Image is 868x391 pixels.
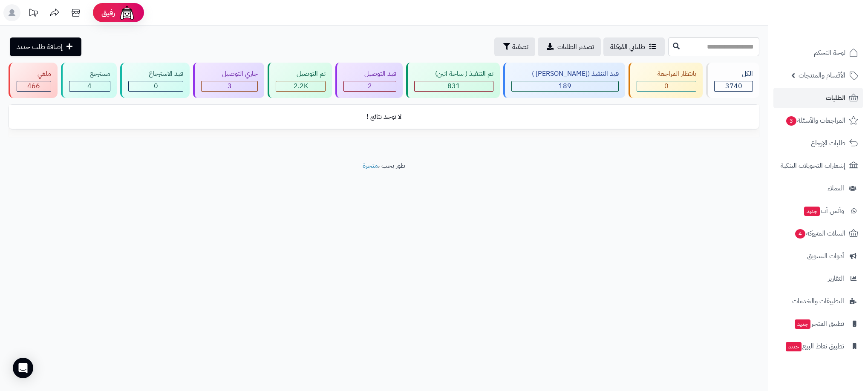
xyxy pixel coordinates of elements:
span: 466 [27,81,40,91]
div: 2245 [276,81,325,91]
span: وآتس آب [803,205,844,217]
span: 189 [559,81,571,91]
span: 0 [154,81,158,91]
div: 3 [202,81,257,91]
span: رفيق [101,8,115,18]
div: قيد التنفيذ ([PERSON_NAME] ) [511,69,619,79]
span: التقارير [828,273,844,285]
div: بانتظار المراجعة [637,69,696,79]
a: وآتس آبجديد [773,201,863,221]
div: 831 [415,81,493,91]
span: 0 [664,81,669,91]
a: متجرة [363,161,378,171]
span: 3 [786,116,796,126]
div: ملغي [17,69,51,79]
a: العملاء [773,178,863,198]
span: 831 [447,81,460,91]
div: 466 [17,81,51,91]
a: ملغي 466 [7,63,59,98]
span: أدوات التسويق [807,250,844,262]
a: تم التوصيل 2.2K [266,63,334,98]
span: إشعارات التحويلات البنكية [781,160,845,172]
span: التطبيقات والخدمات [792,295,844,307]
span: طلبات الإرجاع [811,137,845,149]
a: قيد التوصيل 2 [334,63,404,98]
a: التقارير [773,268,863,289]
a: قيد الاسترجاع 0 [118,63,192,98]
div: 0 [129,81,183,91]
span: 2 [368,81,372,91]
img: logo-2.png [810,21,860,39]
a: السلات المتروكة4 [773,223,863,244]
div: 4 [69,81,110,91]
span: السلات المتروكة [794,227,845,239]
span: تطبيق المتجر [794,318,844,330]
span: الطلبات [826,92,845,104]
div: قيد الاسترجاع [128,69,184,79]
div: جاري التوصيل [201,69,258,79]
div: تم التوصيل [276,69,326,79]
span: 4 [87,81,92,91]
a: المراجعات والأسئلة3 [773,110,863,131]
a: تم التنفيذ ( ساحة اتين) 831 [404,63,502,98]
span: 3 [228,81,232,91]
div: 0 [637,81,696,91]
span: إضافة طلب جديد [17,42,63,52]
span: جديد [786,342,802,351]
a: طلبات الإرجاع [773,133,863,153]
span: 4 [795,229,805,239]
a: التطبيقات والخدمات [773,291,863,311]
a: مسترجع 4 [59,63,118,98]
a: إضافة طلب جديد [10,37,81,56]
span: جديد [795,319,810,329]
span: الأقسام والمنتجات [799,69,845,81]
a: قيد التنفيذ ([PERSON_NAME] ) 189 [502,63,627,98]
img: ai-face.png [118,4,136,21]
a: الطلبات [773,88,863,108]
button: تصفية [494,37,535,56]
div: مسترجع [69,69,110,79]
td: لا توجد نتائج ! [9,105,759,129]
span: تطبيق نقاط البيع [785,340,844,352]
span: تصفية [512,42,528,52]
a: تصدير الطلبات [538,37,601,56]
span: 2.2K [294,81,308,91]
span: لوحة التحكم [814,47,845,59]
div: Open Intercom Messenger [13,358,33,378]
a: تحديثات المنصة [23,4,44,23]
a: تطبيق المتجرجديد [773,313,863,334]
span: 3740 [725,81,742,91]
span: طلباتي المُوكلة [610,42,645,52]
div: 189 [512,81,619,91]
a: بانتظار المراجعة 0 [627,63,704,98]
a: أدوات التسويق [773,246,863,266]
div: قيد التوصيل [343,69,396,79]
a: جاري التوصيل 3 [191,63,266,98]
a: الكل3740 [704,63,761,98]
span: المراجعات والأسئلة [785,115,845,126]
div: تم التنفيذ ( ساحة اتين) [414,69,493,79]
span: تصدير الطلبات [557,42,594,52]
a: إشعارات التحويلات البنكية [773,155,863,176]
a: تطبيق نقاط البيعجديد [773,336,863,356]
div: الكل [714,69,753,79]
div: 2 [344,81,396,91]
span: جديد [804,207,820,216]
a: لوحة التحكم [773,43,863,63]
a: طلباتي المُوكلة [603,37,665,56]
span: العملاء [828,182,844,194]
